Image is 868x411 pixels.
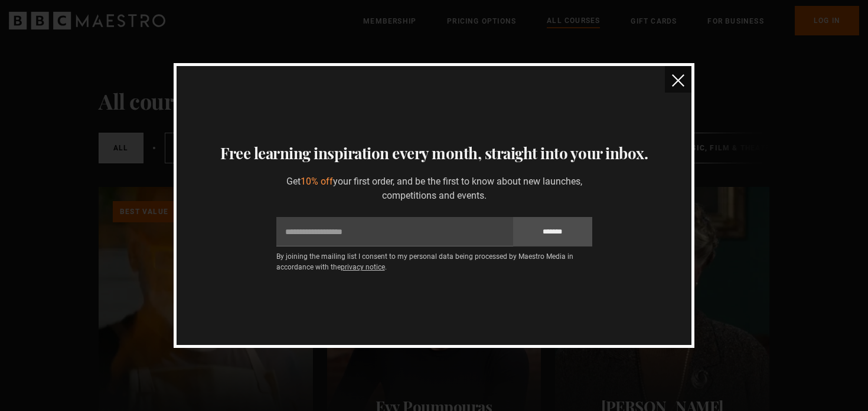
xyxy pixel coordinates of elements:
h3: Free learning inspiration every month, straight into your inbox. [191,142,677,165]
p: By joining the mailing list I consent to my personal data being processed by Maestro Media in acc... [276,251,592,272]
button: close [665,66,691,93]
span: 10% off [301,176,333,187]
p: Get your first order, and be the first to know about new launches, competitions and events. [276,175,592,203]
a: privacy notice [341,263,385,271]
